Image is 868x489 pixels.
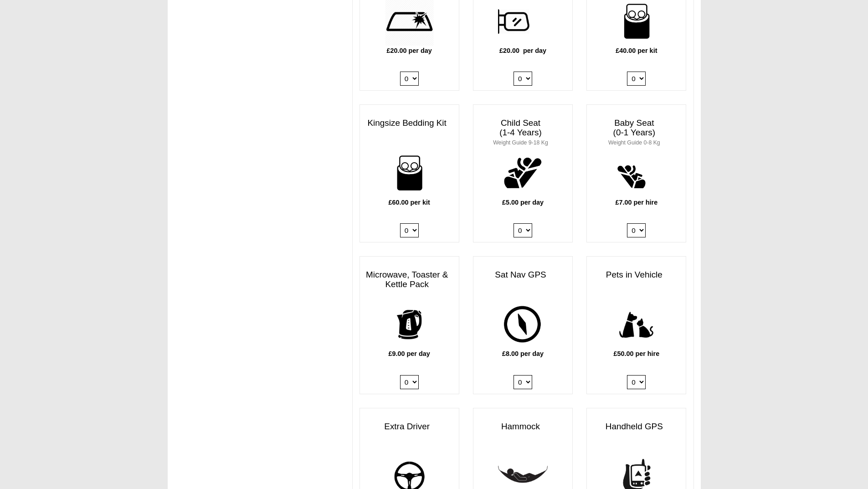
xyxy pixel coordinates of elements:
[360,266,459,294] h3: Microwave, Toaster & Kettle Pack
[360,114,459,133] h3: Kingsize Bedding Kit
[493,139,548,146] small: Weight Guide 9-18 Kg
[473,266,572,284] h3: Sat Nav GPS
[502,199,544,206] b: £5.00 per day
[385,300,434,350] img: kettle.png
[613,350,659,357] b: £50.00 per hire
[499,47,546,54] b: £20.00 per day
[385,148,434,198] img: bedding-for-two.png
[611,148,661,198] img: baby.png
[389,199,430,206] b: £60.00 per kit
[608,139,660,146] small: Weight Guide 0-8 Kg
[587,417,686,436] h3: Handheld GPS
[498,300,548,350] img: gps.png
[587,266,686,284] h3: Pets in Vehicle
[587,114,686,151] h3: Baby Seat (0-1 Years)
[498,148,548,198] img: child.png
[502,350,544,357] b: £8.00 per day
[473,114,572,151] h3: Child Seat (1-4 Years)
[615,199,657,206] b: £7.00 per hire
[473,417,572,436] h3: Hammock
[387,47,432,54] b: £20.00 per day
[611,300,661,350] img: pets.png
[360,417,459,436] h3: Extra Driver
[616,47,657,54] b: £40.00 per kit
[389,350,430,357] b: £9.00 per day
